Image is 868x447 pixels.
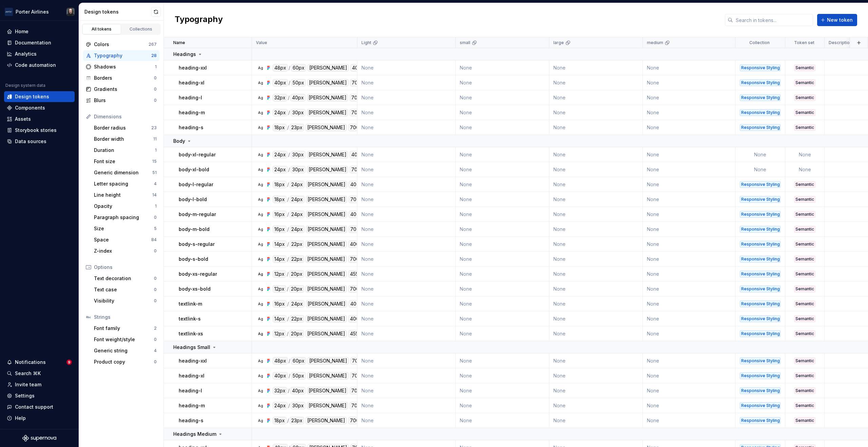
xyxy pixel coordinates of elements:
div: 18px [273,196,287,203]
div: Design tokens [15,93,49,100]
div: 15 [152,159,157,164]
div: 5 [154,226,157,231]
td: None [357,90,456,105]
div: Semantic [794,64,815,71]
a: Documentation [4,37,75,48]
p: Body [173,138,185,144]
div: Responsive Styling [740,109,781,116]
div: Ag [258,301,263,307]
td: None [549,120,643,135]
div: 30px [291,109,305,116]
div: 0 [154,75,157,81]
div: Home [15,28,28,35]
div: 60px [291,64,306,72]
div: 40px [290,94,305,101]
div: / [287,181,289,188]
p: body-l-regular [179,181,213,188]
div: Help [15,415,26,422]
td: None [357,207,456,222]
div: Responsive Styling [740,196,781,203]
div: / [288,94,290,101]
a: Generic string4 [91,345,159,356]
img: f0306bc8-3074-41fb-b11c-7d2e8671d5eb.png [5,8,13,16]
td: None [549,192,643,207]
div: [PERSON_NAME] [307,151,348,158]
a: Generic dimension51 [91,167,159,178]
div: Responsive Styling [740,94,781,101]
a: Assets [4,114,75,124]
div: Line height [94,192,152,198]
div: Colors [94,41,149,48]
td: None [456,207,549,222]
p: heading-xl [179,79,204,86]
button: Porter AirlinesTeunis Vorsteveld [1,4,77,19]
div: [PERSON_NAME] [307,109,348,116]
div: Ag [258,373,263,378]
div: Semantic [794,211,815,218]
div: 14px [273,240,287,248]
div: 16px [273,211,287,218]
a: Typography28 [83,50,159,61]
div: Semantic [794,124,815,131]
a: Shadows1 [83,61,159,72]
a: Border width11 [91,134,159,144]
div: 400 [349,181,361,188]
p: body-m-bold [179,226,210,233]
div: 0 [154,359,157,365]
div: 24px [290,181,304,188]
p: heading-xxl [179,64,207,71]
div: 0 [154,298,157,304]
div: Text decoration [94,275,154,282]
td: None [357,60,456,75]
td: None [643,222,735,237]
div: Contact support [15,404,53,410]
p: heading-l [179,94,202,101]
div: 24px [290,196,304,203]
span: New token [827,17,853,23]
div: / [289,64,290,72]
td: None [643,90,735,105]
td: None [456,147,549,162]
div: 4 [154,348,157,353]
div: 24px [290,211,304,218]
a: Blurs0 [83,95,159,106]
div: Product copy [94,358,154,365]
div: [PERSON_NAME] [308,64,349,72]
div: 84 [151,237,157,242]
a: Opacity1 [91,201,159,212]
td: None [643,105,735,120]
div: / [287,226,289,233]
a: Home [4,26,75,37]
td: None [643,120,735,135]
a: Font family2 [91,323,159,334]
div: / [287,124,289,131]
div: [PERSON_NAME] [306,226,347,233]
div: Responsive Styling [740,124,781,131]
td: None [456,162,549,177]
div: 48px [273,64,288,72]
div: Size [94,225,154,232]
div: 0 [154,287,157,292]
svg: Supernova Logo [22,435,56,442]
div: Ag [258,182,263,187]
div: Z-index [94,248,154,254]
button: Contact support [4,402,75,412]
a: Borders0 [83,73,159,83]
p: small [460,40,470,45]
a: Space84 [91,234,159,245]
td: None [549,222,643,237]
td: None [357,147,456,162]
div: Assets [15,116,31,122]
div: 24px [273,166,288,173]
div: 400 [348,240,361,248]
div: Ag [258,358,263,364]
p: heading-m [179,109,205,116]
div: Collections [124,26,158,32]
div: Responsive Styling [740,64,781,71]
div: Space [94,236,151,243]
td: None [456,237,549,252]
div: 700 [350,79,362,86]
img: Teunis Vorsteveld [66,8,75,16]
td: None [357,252,456,267]
p: Headings [173,51,196,58]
